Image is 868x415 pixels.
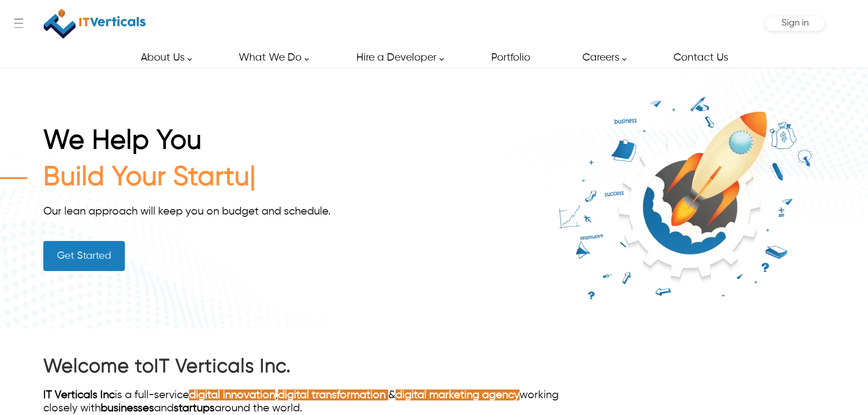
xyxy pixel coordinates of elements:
span: Sign in [781,18,809,28]
div: Our lean approach will keep you on budget and schedule. [43,205,544,218]
a: startups [174,403,215,414]
a: About Us [130,47,197,68]
a: What We Do [228,47,314,68]
a: businesses [101,403,154,414]
a: Portfolio [481,47,540,68]
a: IT Verticals Inc [43,5,146,43]
a: digital innovation [189,389,275,400]
a: Contact Us [663,47,738,68]
a: Careers [572,47,632,68]
h1: We Help You [43,125,544,162]
a: IT Verticals Inc. [154,357,291,376]
a: Hire a Developer [346,47,449,68]
a: IT Verticals Inc [43,389,115,400]
a: digital marketing agency [395,389,519,400]
a: digital transformation [278,389,385,400]
img: it-verticals-build-your-startup [545,94,825,302]
a: Get Started [43,241,125,271]
span: Build Your Startu [43,164,250,191]
a: Sign in [781,21,809,27]
h2: Welcome to [43,354,590,379]
img: IT Verticals Inc [44,5,146,43]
